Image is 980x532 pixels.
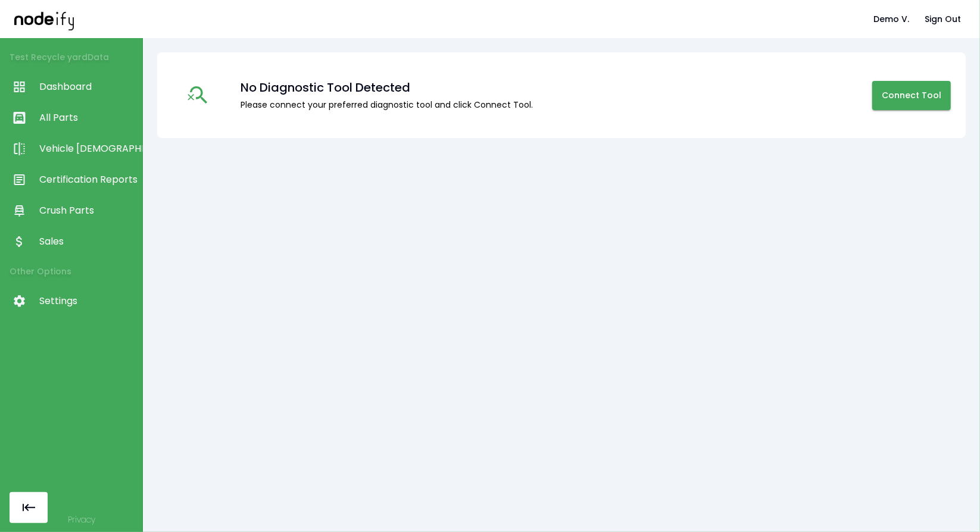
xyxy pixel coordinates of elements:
[872,81,951,110] button: Connect Tool
[920,8,966,30] button: Sign Out
[39,80,136,94] span: Dashboard
[39,142,136,156] span: Vehicle [DEMOGRAPHIC_DATA]
[39,294,136,308] span: Settings
[68,514,95,525] a: Privacy
[39,173,136,187] span: Certification Reports
[39,111,136,125] span: All Parts
[241,99,533,111] div: Please connect your preferred diagnostic tool and click Connect Tool.
[241,79,533,96] div: No Diagnostic Tool Detected
[39,204,136,218] span: Crush Parts
[14,8,74,30] img: nodeify
[39,234,136,249] span: Sales
[869,8,914,30] button: Demo V.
